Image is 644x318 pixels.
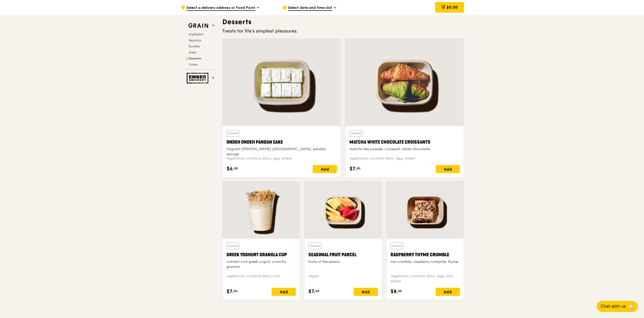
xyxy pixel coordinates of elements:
[227,274,296,284] div: vegetarian, contains dairy, nuts
[391,259,460,264] div: oat crumble, raspberry compote, thyme
[313,165,337,173] div: Add
[597,301,638,312] button: Chat with us🦙
[354,288,378,296] div: Add
[189,39,201,42] span: Regulars
[391,251,460,258] div: Raspberry Thyme Crumble
[391,288,398,295] span: $8.
[227,139,337,146] div: Ondeh Ondeh Pandan Cake
[349,165,357,173] span: $7.
[234,289,238,293] span: 00
[391,274,460,284] div: vegetarian, contains dairy, egg, nuts, wheat
[349,147,460,152] div: matcha tea powder, croissant, white chocolate
[288,5,332,11] span: Select date and time slot
[227,251,296,258] div: Greek Yoghurt Granola Cup
[308,288,315,295] span: $7.
[628,303,634,309] span: 🦙
[308,243,321,249] div: Chilled
[227,165,234,173] span: $6.
[227,130,239,137] div: Chilled
[186,5,255,11] span: Select a delivery address or Food Point
[227,156,337,161] div: vegetarian, contains dairy, egg, wheat
[436,288,460,296] div: Add
[436,165,460,173] div: Add
[189,33,203,36] span: Highlights
[357,166,361,170] span: 00
[234,166,238,170] span: 50
[187,21,210,30] img: Grain web logo
[189,63,197,66] span: Drinks
[349,139,460,146] div: Matcha White Chocolate Croissants
[398,289,402,293] span: 50
[227,259,296,269] div: nutrient-rich greek yogurt, crunchy granola
[308,274,378,284] div: vegan
[315,289,319,293] span: 00
[446,5,458,10] span: $0.00
[222,27,464,35] div: Treats for life's simplest pleasures.
[308,259,378,264] div: fruits of the season
[187,73,210,83] img: Ember Smokery web logo
[601,303,626,309] span: Chat with us
[189,57,202,60] span: Desserts
[391,243,403,249] div: Chilled
[227,243,239,249] div: Chilled
[227,147,337,157] div: fragrant [PERSON_NAME] [GEOGRAPHIC_DATA], pandan sponge
[189,45,200,48] span: Bundles
[349,130,362,137] div: Chilled
[272,288,296,296] div: Add
[189,51,196,54] span: Sides
[349,156,460,161] div: vegetarian, contains dairy, egg, wheat
[308,251,378,258] div: Seasonal Fruit Parcel
[222,17,464,26] h3: Desserts
[227,288,234,295] span: $7.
